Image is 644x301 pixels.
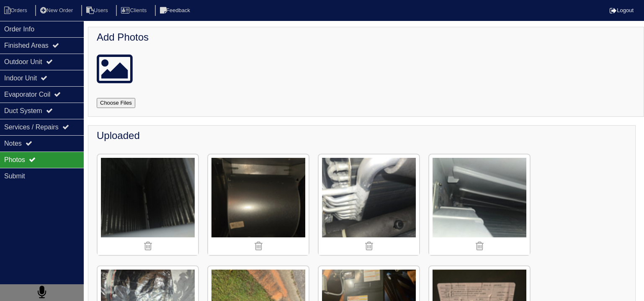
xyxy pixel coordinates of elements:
[116,5,153,16] li: Clients
[116,7,153,13] a: Clients
[319,154,419,255] img: 4682wphwy3wk39jo4czfbqws70md
[208,154,309,255] img: dtbf36dyjta15lvygi99rtghdkvr
[155,5,197,16] li: Feedback
[97,31,639,44] h4: Add Photos
[97,130,631,142] h4: Uploaded
[429,154,530,255] img: 2uvw9890lb30k12mj21rwm4pt7w0
[35,5,80,16] li: New Order
[98,154,198,255] img: dyuapj7vlssj2uzvd6a963innstz
[610,7,634,13] a: Logout
[35,7,80,13] a: New Order
[81,5,115,16] li: Users
[81,7,115,13] a: Users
